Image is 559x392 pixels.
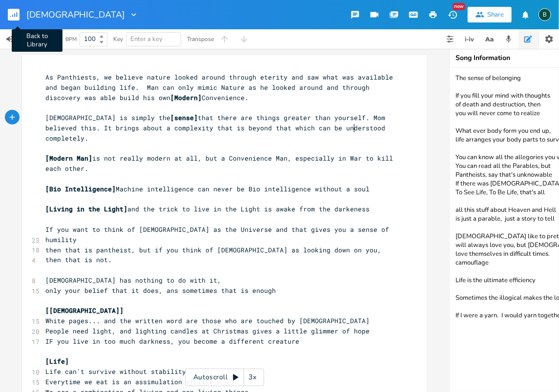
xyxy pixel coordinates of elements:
[45,205,127,213] span: [Living in the Light]
[45,357,69,366] span: [Life]
[45,337,299,346] span: IF you live in too much darkness, you become a different creature
[45,255,112,264] span: then that is not.
[170,93,202,102] span: [Modern]
[45,327,370,335] span: People need light, and lighting candles at Christmas gives a little glimmer of hope
[244,369,262,386] div: 3x
[170,113,198,122] span: [sense]
[45,377,213,386] span: Everytime we eat is an assimulation of life
[8,3,27,26] button: Back to Library
[45,113,389,143] span: [DEMOGRAPHIC_DATA] is simply the that there are things greater than yourself. Mom believed this. ...
[45,246,381,254] span: then that is pantheist, but if you think of [DEMOGRAPHIC_DATA] as looking down on you,
[45,185,116,193] span: [Bio Intelligence]
[45,205,370,213] span: and the trick to live in the Light is awake from the darkeness
[45,154,92,163] span: [Modern Man]
[443,6,462,23] button: New
[538,3,551,26] button: B
[487,10,504,19] div: Share
[45,73,397,102] span: As Panthiests, we believe nature looked around through eterity and saw what was available and beg...
[45,306,124,315] span: [[DEMOGRAPHIC_DATA]]
[538,8,551,21] div: BruCe
[65,37,77,42] div: BPM
[45,225,393,244] span: If you want to think of [DEMOGRAPHIC_DATA] as the Universe and that gives you a sense of humility
[45,276,221,285] span: [DEMOGRAPHIC_DATA] has nothing to do with it,
[453,3,465,10] div: New
[45,185,370,193] span: Machine intelligence can never be Bio intelligence without a soul
[45,316,370,325] span: White pages... and the written word are those who are touched by [DEMOGRAPHIC_DATA]
[45,367,186,376] span: Life can't survive without stability
[26,10,125,19] span: [DEMOGRAPHIC_DATA]
[113,36,123,42] div: Key
[468,7,512,22] button: Share
[185,369,264,386] div: Autoscroll
[130,35,163,43] span: Enter a key
[45,286,276,295] span: only your belief that it does, ans sometimes that is enough
[45,154,397,173] span: is not really modern at all, but a Convenience Man, especially in War to kill each other.
[187,36,214,42] div: Transpose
